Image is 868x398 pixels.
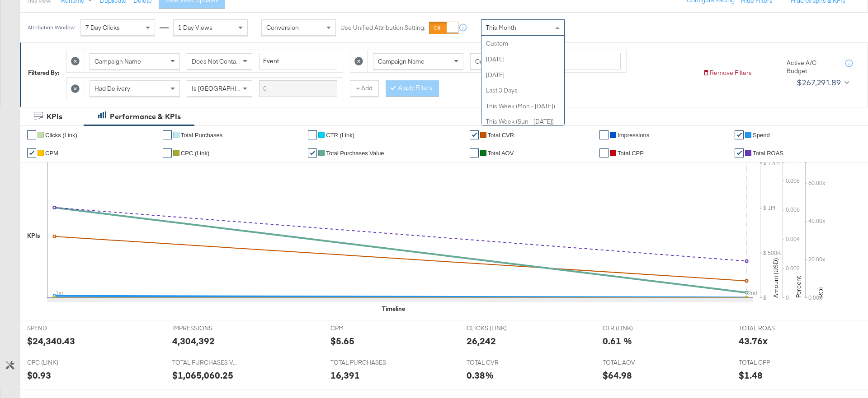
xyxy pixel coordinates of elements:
a: ✔ [735,130,744,139]
div: 16,391 [330,369,360,382]
div: 26,242 [467,334,496,347]
span: TOTAL PURCHASES VALUE [172,358,240,367]
div: Filtered By: [28,69,60,77]
span: CLICKS (LINK) [467,324,534,333]
div: 4,304,392 [172,334,215,347]
a: ✔ [599,130,609,139]
div: Attribution Window: [27,24,76,31]
div: 0.61 % [603,334,632,347]
span: Does Not Contain [192,57,241,65]
span: TOTAL CPP [739,358,807,367]
div: [DATE] [481,67,564,83]
div: Custom [481,36,564,51]
span: CTR (LINK) [603,324,670,333]
span: Total Purchases [181,132,223,139]
a: ✔ [470,148,479,157]
text: Amount (USD) [772,258,780,298]
div: $5.65 [330,334,354,347]
span: TOTAL AOV [603,358,670,367]
span: Total CVR [488,132,514,139]
span: Clicks (Link) [45,132,77,139]
div: Timeline [382,305,405,313]
span: This Month [486,23,516,32]
a: ✔ [27,148,36,157]
span: Total AOV [488,150,514,157]
div: Active A/C Budget [787,59,836,75]
span: Contains [475,57,500,65]
div: This Week (Mon - [DATE]) [481,98,564,114]
span: Total Purchases Value [326,150,384,157]
div: $0.93 [27,369,51,382]
div: $267,291.89 [797,76,841,89]
span: SPEND [27,324,95,333]
span: Impressions [618,132,649,139]
span: CPC (LINK) [27,358,95,367]
a: ✔ [308,148,317,157]
div: Last 3 Days [481,83,564,98]
div: 43.76x [739,334,768,347]
div: $24,340.43 [27,334,75,347]
div: $1.48 [739,369,763,382]
div: KPIs [47,111,62,122]
button: $267,291.89 [793,75,851,90]
span: 7 Day Clicks [85,23,120,32]
text: Percent [794,276,802,298]
button: + Add [350,80,379,97]
div: KPIs [27,231,40,240]
span: Is [GEOGRAPHIC_DATA] [192,84,261,93]
span: Spend [753,132,770,139]
input: Enter a search term [259,80,337,97]
a: ✔ [735,148,744,157]
a: ✔ [470,130,479,139]
span: TOTAL PURCHASES [330,358,398,367]
span: Campaign Name [378,57,425,65]
div: $1,065,060.25 [172,369,233,382]
a: ✔ [599,148,609,157]
div: 0.38% [467,369,494,382]
div: [DATE] [481,51,564,67]
input: Enter a search term [259,53,337,69]
a: ✔ [163,130,172,139]
span: CTR (Link) [326,132,354,139]
span: TOTAL CVR [467,358,534,367]
a: ✔ [308,130,317,139]
span: Total CPP [618,150,644,157]
span: Had Delivery [94,84,130,93]
span: TOTAL ROAS [739,324,807,333]
a: ✔ [27,130,36,139]
button: Remove Filters [703,69,752,77]
span: Total ROAS [753,150,783,157]
div: $64.98 [603,369,632,382]
span: CPC (Link) [181,150,210,157]
a: ✔ [163,148,172,157]
div: This Week (Sun - [DATE]) [481,114,564,130]
text: ROI [817,287,825,298]
label: Use Unified Attribution Setting: [340,23,425,32]
span: 1 Day Views [178,23,212,32]
div: Performance & KPIs [110,111,181,122]
span: CPM [45,150,58,157]
span: Campaign Name [94,57,141,65]
span: IMPRESSIONS [172,324,240,333]
input: Enter a search term [542,53,621,69]
span: Conversion [266,23,299,32]
span: CPM [330,324,398,333]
